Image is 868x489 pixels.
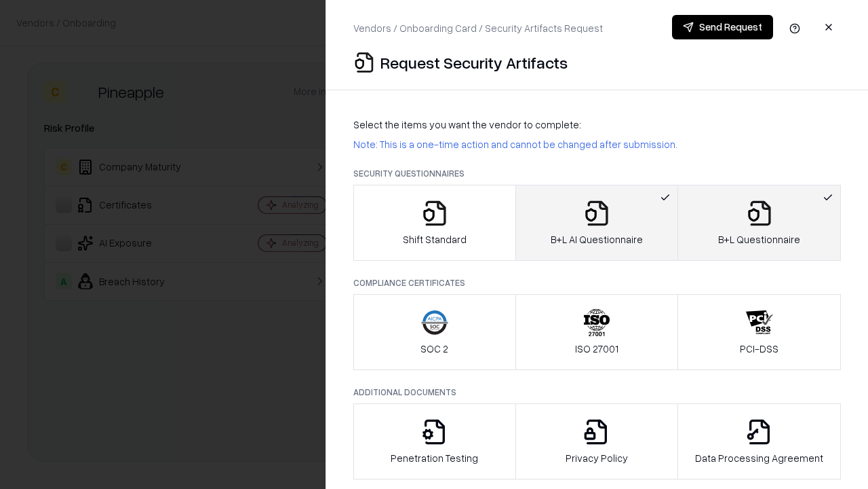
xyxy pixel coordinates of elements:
button: PCI-DSS [677,294,841,370]
p: Data Processing Agreement [695,451,823,465]
button: B+L Questionnaire [677,185,841,261]
button: B+L AI Questionnaire [515,185,679,261]
p: Security Questionnaires [353,168,841,179]
p: B+L AI Questionnaire [551,232,643,247]
p: Request Security Artifacts [380,52,568,73]
button: Penetration Testing [353,403,516,479]
p: Shift Standard [403,232,467,247]
p: Select the items you want the vendor to complete: [353,117,841,132]
p: PCI-DSS [740,342,778,356]
p: Penetration Testing [391,451,478,465]
button: Privacy Policy [515,403,679,479]
p: B+L Questionnaire [718,232,800,247]
button: ISO 27001 [515,294,679,370]
p: Note: This is a one-time action and cannot be changed after submission. [353,137,841,151]
p: SOC 2 [420,342,448,356]
button: Send Request [672,15,773,39]
button: SOC 2 [353,294,516,370]
p: Vendors / Onboarding Card / Security Artifacts Request [353,21,603,35]
p: Compliance Certificates [353,277,841,289]
p: Additional Documents [353,386,841,398]
p: ISO 27001 [575,342,618,356]
button: Shift Standard [353,185,516,261]
button: Data Processing Agreement [677,403,841,479]
p: Privacy Policy [566,451,628,465]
